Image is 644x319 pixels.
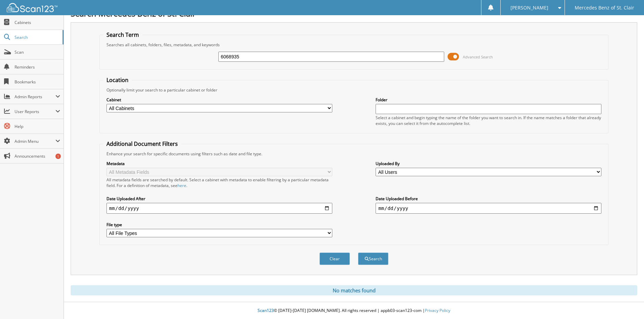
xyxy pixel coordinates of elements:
span: Help [15,124,60,129]
span: Admin Reports [15,94,55,100]
span: Scan123 [258,308,274,313]
a: Privacy Policy [425,308,450,313]
span: Scan [15,49,60,55]
div: All metadata fields are searched by default. Select a cabinet with metadata to enable filtering b... [106,177,332,188]
label: Folder [376,97,601,103]
button: Clear [319,252,350,265]
legend: Additional Document Filters [103,140,181,148]
legend: Search Term [103,31,142,38]
span: Bookmarks [15,79,60,85]
legend: Location [103,76,132,84]
span: [PERSON_NAME] [510,6,548,10]
span: Mercedes Benz of St. Clair [575,6,634,10]
span: User Reports [15,109,55,114]
img: scan123-logo-white.svg [7,3,57,12]
a: here [177,183,186,188]
input: end [376,203,601,214]
button: Search [358,252,388,265]
input: start [106,203,332,214]
label: Metadata [106,161,332,166]
div: No matches found [71,285,637,295]
span: Announcements [15,153,60,159]
span: Cabinets [15,20,60,25]
label: Uploaded By [376,161,601,166]
div: Select a cabinet and begin typing the name of the folder you want to search in. If the name match... [376,115,601,126]
label: File type [106,222,332,228]
span: Reminders [15,64,60,70]
label: Date Uploaded After [106,196,332,202]
label: Date Uploaded Before [376,196,601,202]
div: Optionally limit your search to a particular cabinet or folder [103,87,605,93]
div: Enhance your search for specific documents using filters such as date and file type. [103,151,605,157]
div: Searches all cabinets, folders, files, metadata, and keywords [103,42,605,48]
div: 1 [55,154,61,159]
span: Search [15,34,59,40]
div: © [DATE]-[DATE] [DOMAIN_NAME]. All rights reserved | appb03-scan123-com | [64,302,644,319]
label: Cabinet [106,97,332,103]
span: Advanced Search [463,54,493,59]
span: Admin Menu [15,138,55,144]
